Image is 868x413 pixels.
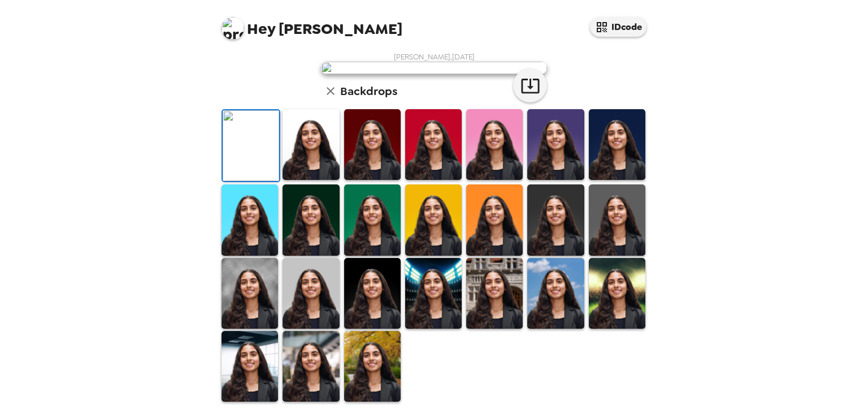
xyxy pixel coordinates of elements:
[394,52,475,62] span: [PERSON_NAME] , [DATE]
[222,17,244,40] img: profile pic
[247,19,275,39] span: Hey
[222,11,402,37] span: [PERSON_NAME]
[223,110,279,181] img: Original
[340,82,397,100] h6: Backdrops
[590,17,646,37] button: IDcode
[321,62,547,74] img: user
